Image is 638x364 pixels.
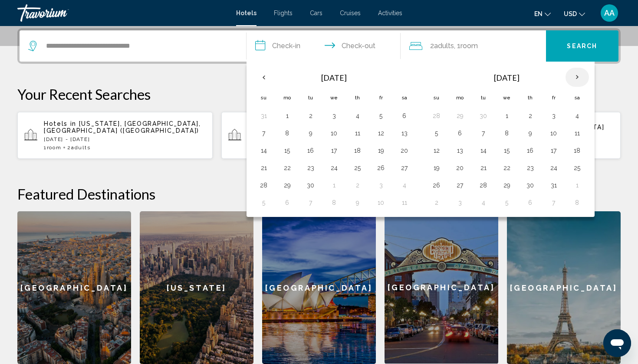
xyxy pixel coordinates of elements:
[257,162,271,174] button: Day 21
[247,30,401,62] button: Check in and out dates
[252,67,276,87] button: Previous month
[453,144,467,157] button: Day 13
[374,162,388,174] button: Day 26
[274,10,293,16] a: Flights
[500,144,514,157] button: Day 15
[453,197,467,209] button: Day 3
[17,85,621,103] p: Your Recent Searches
[570,144,584,157] button: Day 18
[570,197,584,209] button: Day 8
[276,67,393,88] th: [DATE]
[500,179,514,191] button: Day 29
[570,127,584,139] button: Day 11
[280,197,294,209] button: Day 6
[280,179,294,191] button: Day 29
[340,10,361,16] a: Cruises
[351,162,365,174] button: Day 25
[477,197,490,209] button: Day 4
[304,197,318,209] button: Day 7
[385,211,498,364] a: [GEOGRAPHIC_DATA]
[453,179,467,191] button: Day 27
[17,211,131,364] a: [GEOGRAPHIC_DATA]
[20,30,618,62] div: Search widget
[398,144,411,157] button: Day 20
[327,144,341,157] button: Day 17
[304,110,318,122] button: Day 2
[310,10,322,16] a: Cars
[453,127,467,139] button: Day 6
[546,30,619,62] button: Search
[304,162,318,174] button: Day 23
[17,111,213,159] button: Hotels in [US_STATE], [GEOGRAPHIC_DATA], [GEOGRAPHIC_DATA] ([GEOGRAPHIC_DATA])[DATE] - [DATE]1Roo...
[398,179,411,191] button: Day 4
[327,179,341,191] button: Day 1
[351,127,365,139] button: Day 11
[304,144,318,157] button: Day 16
[570,162,584,174] button: Day 25
[378,10,402,16] a: Activities
[374,127,388,139] button: Day 12
[523,162,537,174] button: Day 23
[44,144,61,151] span: 1
[280,162,294,174] button: Day 22
[567,43,597,50] span: Search
[477,110,490,122] button: Day 30
[374,144,388,157] button: Day 19
[257,144,271,157] button: Day 14
[304,179,318,191] button: Day 30
[564,7,585,20] button: Change currency
[534,7,551,20] button: Change language
[500,127,514,139] button: Day 8
[523,110,537,122] button: Day 2
[280,144,294,157] button: Day 15
[257,179,271,191] button: Day 28
[304,127,318,139] button: Day 9
[398,162,411,174] button: Day 27
[430,179,444,191] button: Day 26
[17,4,227,22] a: Travorium
[351,110,365,122] button: Day 4
[460,42,478,50] span: Room
[454,40,478,52] span: , 1
[327,197,341,209] button: Day 8
[523,197,537,209] button: Day 6
[570,110,584,122] button: Day 4
[453,162,467,174] button: Day 20
[430,162,444,174] button: Day 19
[453,110,467,122] button: Day 29
[257,110,271,122] button: Day 31
[507,211,621,364] div: [GEOGRAPHIC_DATA]
[603,329,631,357] iframe: Кнопка запуска окна обмена сообщениями
[534,10,543,17] span: en
[500,162,514,174] button: Day 22
[67,144,90,151] span: 2
[477,162,490,174] button: Day 21
[257,127,271,139] button: Day 7
[398,110,411,122] button: Day 6
[547,144,561,157] button: Day 17
[477,179,490,191] button: Day 28
[221,111,417,159] button: Hotels in [US_STATE], [GEOGRAPHIC_DATA], [GEOGRAPHIC_DATA] ([GEOGRAPHIC_DATA])[DATE] - [DATE]1Roo...
[477,127,490,139] button: Day 7
[430,197,444,209] button: Day 2
[280,110,294,122] button: Day 1
[327,162,341,174] button: Day 24
[564,10,577,17] span: USD
[44,120,76,127] span: Hotels in
[262,211,376,364] a: [GEOGRAPHIC_DATA]
[598,4,621,22] button: User Menu
[570,179,584,191] button: Day 1
[236,10,257,16] a: Hotels
[401,30,546,62] button: Travelers: 2 adults, 0 children
[140,211,253,364] a: [US_STATE]
[547,179,561,191] button: Day 31
[71,144,90,151] span: Adults
[398,127,411,139] button: Day 13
